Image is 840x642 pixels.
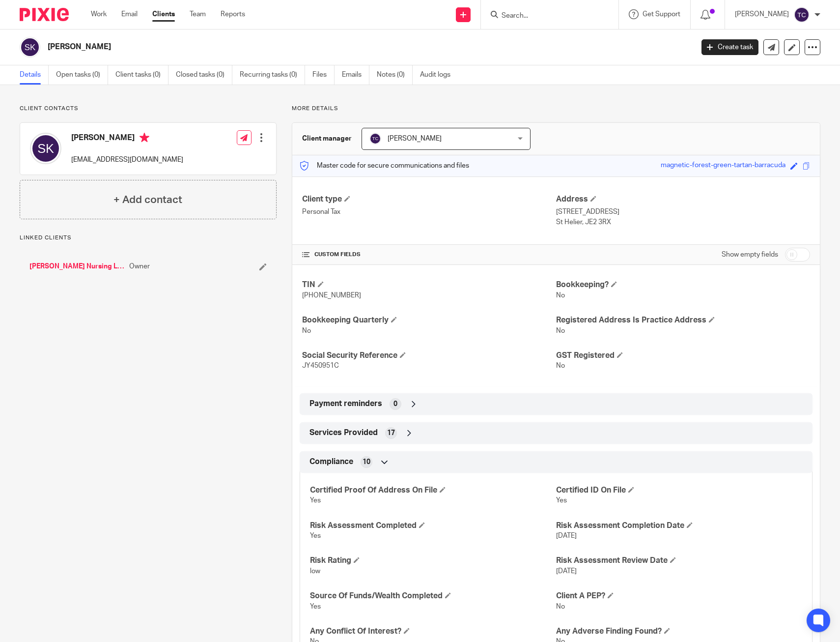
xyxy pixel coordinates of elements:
a: Create task [701,39,758,55]
h4: Address [556,194,810,204]
a: Team [190,9,206,19]
p: Master code for secure communications and files [300,161,469,171]
h3: Client manager [302,134,352,144]
a: Email [121,9,138,19]
img: Pixie [20,8,69,21]
img: svg%3E [20,37,40,58]
a: Client tasks (0) [115,65,168,85]
h4: Any Conflict Of Interest? [310,626,556,637]
a: [PERSON_NAME] Nursing Limited [29,262,124,271]
p: Client contacts [20,105,277,113]
a: Work [91,9,107,19]
h4: Source Of Funds/Wealth Completed [310,591,556,601]
p: St Helier, JE2 3RX [556,217,810,227]
span: JY450951C [302,362,339,369]
span: [DATE] [556,532,577,539]
span: Payment reminders [309,399,382,409]
a: Details [20,65,49,85]
span: No [556,362,565,369]
a: Audit logs [420,65,458,85]
input: Search [501,12,589,21]
h4: GST Registered [556,350,810,361]
a: Clients [152,9,175,19]
img: svg%3E [369,133,381,145]
p: More details [292,105,820,113]
h4: TIN [302,280,556,290]
span: Yes [310,532,321,539]
span: [DATE] [556,568,577,575]
h4: + Add contact [113,192,182,207]
a: Notes (0) [377,65,413,85]
a: Emails [342,65,369,85]
p: [PERSON_NAME] [735,9,789,19]
h4: Social Security Reference [302,350,556,361]
h4: CUSTOM FIELDS [302,251,556,259]
h4: [PERSON_NAME] [71,133,183,145]
span: Services Provided [309,428,378,438]
a: Recurring tasks (0) [240,65,305,85]
span: 0 [393,399,397,409]
span: Yes [310,603,321,610]
span: Yes [556,497,567,504]
h4: Bookkeeping? [556,280,810,290]
span: Yes [310,497,321,504]
h4: Risk Rating [310,555,556,566]
p: [STREET_ADDRESS] [556,207,810,217]
h4: Risk Assessment Completion Date [556,521,802,531]
span: 17 [387,428,395,438]
p: Personal Tax [302,207,556,217]
h4: Client A PEP? [556,591,802,601]
a: Files [312,65,335,85]
h4: Certified ID On File [556,485,802,496]
span: No [556,327,565,334]
a: Open tasks (0) [56,65,108,85]
a: Reports [221,9,245,19]
h4: Any Adverse Finding Found? [556,626,802,637]
div: magnetic-forest-green-tartan-barracuda [661,160,785,172]
span: No [556,603,565,610]
h4: Risk Assessment Completed [310,521,556,531]
span: Owner [129,262,150,271]
span: [PHONE_NUMBER] [302,292,361,299]
h4: Risk Assessment Review Date [556,555,802,566]
span: No [556,292,565,299]
img: svg%3E [794,7,810,23]
span: low [310,568,320,575]
h4: Bookkeeping Quarterly [302,315,556,325]
h4: Client type [302,194,556,204]
h4: Certified Proof Of Address On File [310,485,556,496]
span: [PERSON_NAME] [388,135,442,142]
p: [EMAIL_ADDRESS][DOMAIN_NAME] [71,155,183,165]
label: Show empty fields [722,250,778,260]
p: Linked clients [20,234,277,242]
span: Get Support [643,11,680,18]
h2: [PERSON_NAME] [48,42,559,52]
h4: Registered Address Is Practice Address [556,315,810,325]
span: Compliance [309,457,353,467]
span: No [302,327,311,334]
span: 10 [363,457,370,467]
i: Primary [140,133,149,143]
a: Closed tasks (0) [176,65,232,85]
img: svg%3E [30,133,61,164]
